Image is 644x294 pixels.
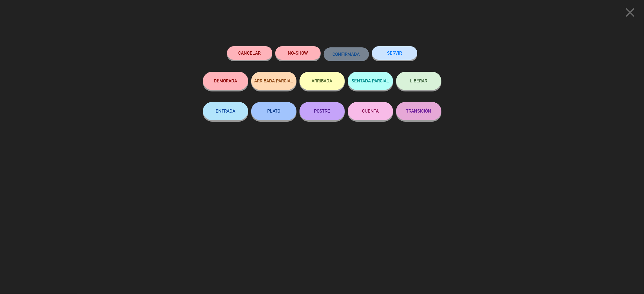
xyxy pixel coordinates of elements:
[333,52,360,57] span: CONFIRMADA
[227,46,272,60] button: Cancelar
[396,102,441,120] button: TRANSICIÓN
[623,5,638,20] i: close
[203,102,248,120] button: ENTRADA
[203,72,248,90] button: DEMORADA
[275,46,321,60] button: NO-SHOW
[300,102,345,120] button: POSTRE
[254,78,293,83] span: ARRIBADA PARCIAL
[251,72,296,90] button: ARRIBADA PARCIAL
[324,47,369,61] button: CONFIRMADA
[410,78,428,83] span: LIBERAR
[348,102,393,120] button: CUENTA
[621,5,639,22] button: close
[372,46,417,60] button: SERVIR
[251,102,296,120] button: PLATO
[396,72,441,90] button: LIBERAR
[300,72,345,90] button: ARRIBADA
[348,72,393,90] button: SENTADA PARCIAL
